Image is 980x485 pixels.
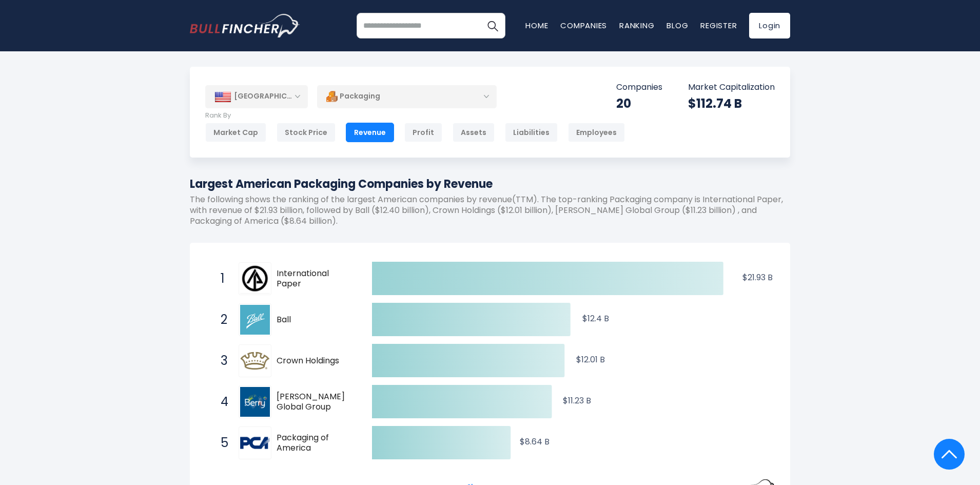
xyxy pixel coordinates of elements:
[582,313,609,324] text: $12.4 B
[277,268,354,290] span: International Paper
[480,13,505,38] button: Search
[240,305,270,335] img: Ball
[215,352,226,370] span: 3
[505,123,558,142] div: Liabilities
[277,315,354,325] span: Ball
[215,393,226,411] span: 4
[688,82,775,93] p: Market Capitalization
[563,395,591,406] text: $11.23 B
[749,13,790,38] a: Login
[520,436,550,448] text: $8.64 B
[560,20,607,31] a: Companies
[616,82,662,93] p: Companies
[240,346,270,376] img: Crown Holdings
[616,95,662,111] div: 20
[277,356,354,366] span: Crown Holdings
[700,20,737,31] a: Register
[215,270,226,287] span: 1
[215,311,226,328] span: 2
[190,195,790,226] p: The following shows the ranking of the largest American companies by revenue(TTM). The top-rankin...
[317,85,497,108] div: Packaging
[404,123,442,142] div: Profit
[190,14,300,37] img: bullfincher logo
[742,271,773,283] text: $21.93 B
[277,392,354,413] span: [PERSON_NAME] Global Group
[190,176,790,192] h1: Largest American Packaging Companies by Revenue
[205,85,308,108] div: [GEOGRAPHIC_DATA]
[576,354,605,365] text: $12.01 B
[240,264,270,294] img: International Paper
[568,123,625,142] div: Employees
[215,434,226,452] span: 5
[205,111,625,120] p: Rank By
[277,123,336,142] div: Stock Price
[205,123,266,142] div: Market Cap
[453,123,495,142] div: Assets
[277,433,354,454] span: Packaging of America
[525,20,548,31] a: Home
[667,20,688,31] a: Blog
[190,14,300,37] a: Go to homepage
[619,20,654,31] a: Ranking
[240,387,270,417] img: Berry Global Group
[240,428,270,458] img: Packaging of America
[688,95,775,111] div: $112.74 B
[346,123,394,142] div: Revenue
